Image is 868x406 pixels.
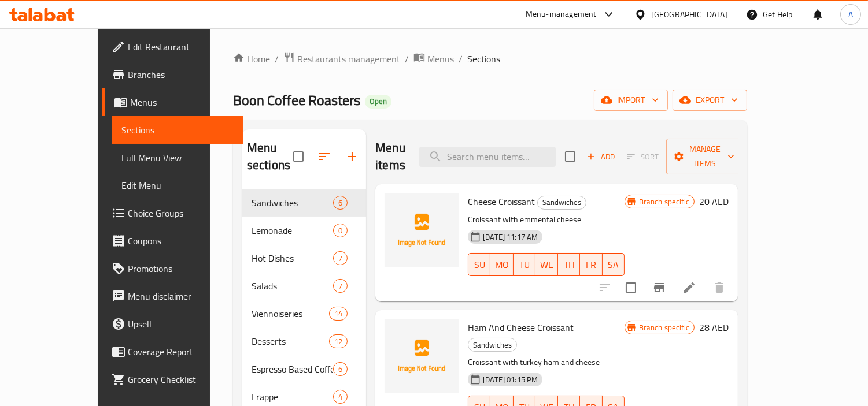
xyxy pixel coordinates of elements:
[334,392,347,403] span: 4
[275,52,279,66] li: /
[247,139,293,174] h2: Menu sections
[102,310,243,338] a: Upsell
[427,52,454,66] span: Menus
[102,255,243,282] a: Promotions
[333,196,348,210] div: items
[252,196,333,210] span: Sandwiches
[333,224,348,237] div: items
[385,319,459,393] img: Ham And Cheese Croissant
[585,150,616,163] span: Add
[473,256,486,273] span: SU
[121,178,234,192] span: Edit Menu
[666,139,744,174] button: Manage items
[102,61,243,88] a: Branches
[252,224,333,237] span: Lemonade
[242,355,366,383] div: Espresso Based Coffee Manual Brewed6
[102,282,243,310] a: Menu disclaimer
[848,8,853,21] span: A
[468,338,517,352] div: Sandwiches
[518,256,531,273] span: TU
[580,253,602,276] button: FR
[682,281,696,295] a: Edit menu item
[252,334,329,348] span: Desserts
[582,148,619,166] span: Add item
[128,289,234,303] span: Menu disclaimer
[334,253,347,264] span: 7
[526,8,597,21] div: Menu-management
[102,366,243,393] a: Grocery Checklist
[252,362,333,376] span: Espresso Based Coffee Manual Brewed
[128,206,234,220] span: Choice Groups
[242,300,366,327] div: Viennoiseries14
[233,87,360,113] span: Boon Coffee Roasters
[558,253,580,276] button: TH
[699,193,729,210] h6: 20 AED
[128,68,234,81] span: Branches
[535,253,558,276] button: WE
[128,234,234,248] span: Coupons
[333,279,348,293] div: items
[645,274,673,301] button: Branch-specific-item
[582,148,619,166] button: Add
[413,51,454,66] a: Menus
[334,198,347,208] span: 6
[478,374,542,385] span: [DATE] 01:15 PM
[468,193,535,210] span: Cheese Croissant
[675,142,734,171] span: Manage items
[329,307,348,321] div: items
[558,144,582,169] span: Select section
[329,334,348,348] div: items
[252,251,333,265] span: Hot Dishes
[102,227,243,255] a: Coupons
[233,52,270,66] a: Home
[283,51,400,66] a: Restaurants management
[333,251,348,265] div: items
[128,317,234,331] span: Upsell
[102,33,243,61] a: Edit Restaurant
[334,225,347,236] span: 0
[540,256,553,273] span: WE
[242,189,366,217] div: Sandwiches6
[405,52,409,66] li: /
[467,52,500,66] span: Sections
[242,217,366,244] div: Lemonade0
[468,253,490,276] button: SU
[233,51,747,66] nav: breadcrumb
[459,52,463,66] li: /
[102,88,243,116] a: Menus
[673,90,747,111] button: export
[603,253,625,276] button: SA
[478,232,542,243] span: [DATE] 11:17 AM
[537,196,586,210] div: Sandwiches
[334,281,347,292] span: 7
[128,373,234,386] span: Grocery Checklist
[468,213,625,227] p: Croissant with emmental cheese
[563,256,575,273] span: TH
[242,272,366,300] div: Salads7
[490,253,514,276] button: MO
[252,390,333,404] span: Frappe
[365,96,391,106] span: Open
[375,139,405,174] h2: Menu items
[297,52,400,66] span: Restaurants management
[102,338,243,366] a: Coverage Report
[699,319,729,336] h6: 28 AED
[634,196,694,207] span: Branch specific
[468,355,625,370] p: Croissant with turkey ham and cheese
[514,253,535,276] button: TU
[330,336,347,347] span: 12
[121,151,234,165] span: Full Menu View
[538,196,586,209] span: Sandwiches
[311,143,338,170] span: Sort sections
[385,193,459,267] img: Cheese Croissant
[365,95,391,109] div: Open
[252,307,329,321] div: Viennoiseries
[651,8,727,21] div: [GEOGRAPHIC_DATA]
[112,172,243,199] a: Edit Menu
[338,143,366,170] button: Add section
[607,256,620,273] span: SA
[128,345,234,359] span: Coverage Report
